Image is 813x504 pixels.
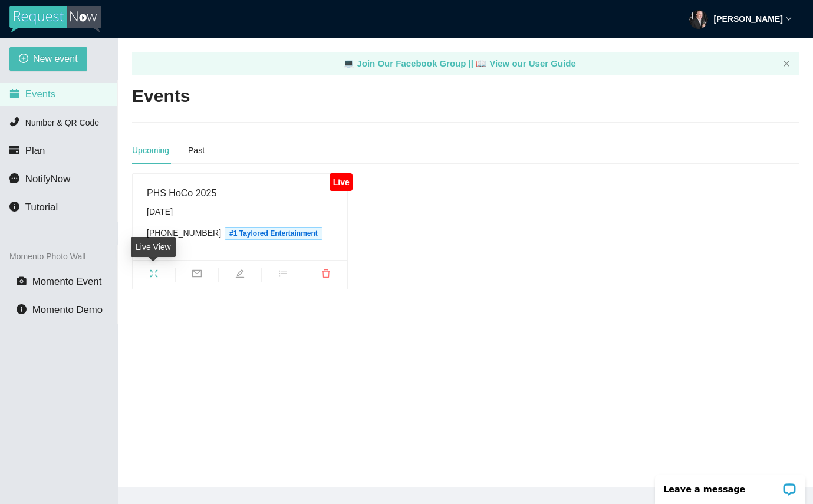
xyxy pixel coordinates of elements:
span: info-circle [17,304,27,314]
div: [PHONE_NUMBER] [147,226,333,240]
span: laptop [476,58,487,68]
button: close [783,60,790,68]
span: Momento Demo [32,304,103,315]
span: #1 Taylored Entertainment [225,227,322,240]
span: Tutorial [25,202,58,213]
div: [DATE] [147,205,333,218]
a: laptop Join Our Facebook Group || [343,58,476,68]
span: fullscreen [133,269,175,282]
span: phone [9,117,19,127]
span: bars [262,269,304,282]
div: Live View [131,237,176,257]
span: Number & QR Code [25,118,99,127]
a: laptop View our User Guide [476,58,576,68]
span: info-circle [9,202,19,212]
span: edit [219,269,261,282]
h2: Events [132,84,190,108]
span: New event [33,51,78,66]
strong: [PERSON_NAME] [714,14,783,24]
span: delete [304,269,347,282]
span: down [786,16,792,22]
span: Events [25,88,55,100]
div: Upcoming [132,144,169,157]
span: credit-card [9,145,19,155]
span: mail [176,269,218,282]
span: laptop [343,58,354,68]
span: Momento Event [32,276,102,287]
span: calendar [9,88,19,98]
span: plus-circle [19,54,28,65]
div: Live [330,173,353,191]
span: camera [17,276,27,286]
img: RequestNow [9,6,101,33]
span: NotifyNow [25,173,70,185]
button: plus-circleNew event [9,47,87,71]
span: Plan [25,145,45,156]
div: PHS HoCo 2025 [147,186,333,200]
iframe: LiveChat chat widget [647,467,813,504]
span: close [783,60,790,67]
div: Past [188,144,205,157]
span: message [9,173,19,183]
